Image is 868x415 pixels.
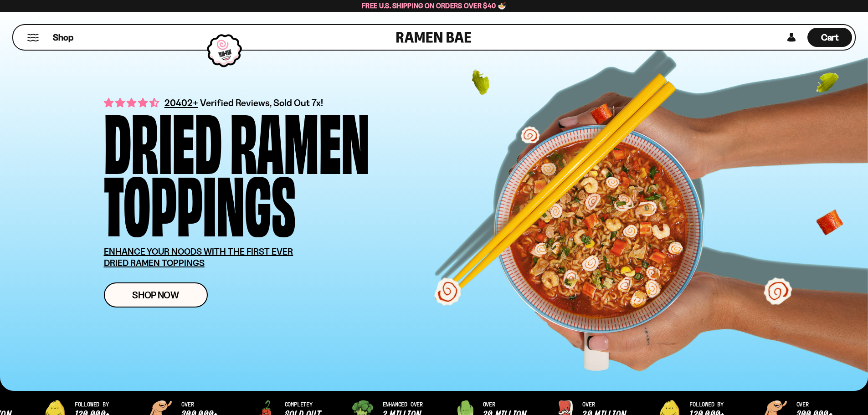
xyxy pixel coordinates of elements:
[230,108,370,170] div: Ramen
[821,32,839,43] span: Cart
[53,28,73,47] a: Shop
[807,25,852,50] div: Cart
[53,31,73,44] span: Shop
[132,290,179,300] span: Shop Now
[104,282,208,307] a: Shop Now
[104,170,296,232] div: Toppings
[104,108,222,170] div: Dried
[362,1,506,10] span: Free U.S. Shipping on Orders over $40 🍜
[104,246,293,268] u: ENHANCE YOUR NOODS WITH THE FIRST EVER DRIED RAMEN TOPPINGS
[27,34,39,41] button: Mobile Menu Trigger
